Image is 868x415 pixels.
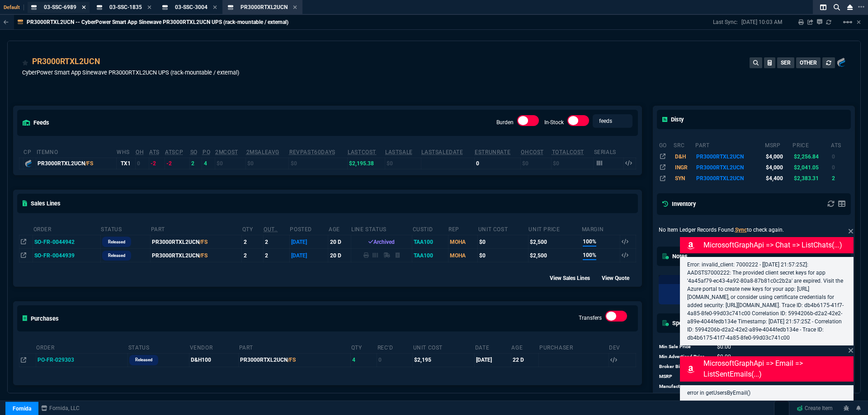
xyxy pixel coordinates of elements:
[215,149,238,155] abbr: Avg cost of all PO invoices for 2 months
[830,138,849,151] th: ats
[539,340,609,354] th: Purchaser
[792,151,830,162] td: $2,256.84
[353,238,410,246] div: Archived
[38,356,126,364] nx-fornida-value: PO-FR-029303
[695,173,764,184] td: PR3000RTXL2UCN
[511,340,539,354] th: Age
[659,226,849,234] p: No Item Ledger Records Found. to check again.
[38,404,82,412] a: msbcCompanyName
[579,315,602,321] label: Transfers
[215,158,245,169] td: $0
[659,362,770,372] tr: undefined
[448,222,478,235] th: Rep
[23,118,49,127] h5: feeds
[594,145,624,158] th: Serials
[475,353,511,367] td: [DATE]
[189,353,239,367] td: D&H100
[242,222,263,235] th: QTY
[496,119,514,126] label: Burden
[289,249,328,262] td: [DATE]
[448,249,478,262] td: MOHA
[377,340,413,354] th: Rec'd
[659,162,849,173] tr: CYBERPOWER PR3000RTXL2UCN UPS 3000VA/3000W 120 VAC NEMA L5-30P
[135,158,149,169] td: 0
[583,238,596,247] span: 100%
[816,2,830,13] nx-icon: Split Panels
[550,273,598,282] div: View Sales Lines
[4,19,9,25] nx-icon: Back to Table
[673,173,695,184] td: SYN
[100,222,151,235] th: Status
[328,222,351,235] th: age
[22,68,239,77] p: CyberPower Smart App Sinewave PR3000RTXL2UCN UPS (rack-mountable / external)
[792,162,830,173] td: $2,041.05
[741,19,782,26] p: [DATE] 10:03 AM
[552,149,584,155] abbr: Total Cost of Units on Hand
[673,138,695,151] th: src
[412,249,448,262] td: TAA100
[32,56,100,67] a: PR3000RTXL2UCN
[289,158,347,169] td: $0
[695,162,764,173] td: PR3000RTXL2UCN
[830,151,849,162] td: 0
[659,382,708,392] td: Manufacturer
[203,149,210,155] abbr: Total units on open Purchase Orders
[413,353,475,367] td: $2,195
[23,199,61,208] h5: Sales Lines
[190,158,202,169] td: 2
[478,222,528,235] th: Unit Cost
[796,57,821,68] button: OTHER
[385,158,421,169] td: $0
[659,151,849,162] tr: CyberPower PR3000RTXL2UCN UPS
[520,158,551,169] td: $0
[662,319,689,327] h5: Specs
[475,149,510,155] abbr: Total sales within a 30 day window based on last time there was inventory
[242,235,263,249] td: 2
[33,249,100,262] td: SO-FR-0044939
[149,158,165,169] td: -2
[830,162,849,173] td: 0
[108,252,125,259] p: Released
[662,115,684,124] h5: Disty
[239,353,351,367] td: PR3000RTXL2UCN
[764,173,792,184] td: $4,400
[246,149,279,155] abbr: Avg Sale from SO invoices for 2 months
[23,145,36,158] th: cp
[151,222,242,235] th: Part
[412,235,448,249] td: TAA100
[792,138,830,151] th: price
[830,173,849,184] td: 2
[609,340,636,354] th: Dev
[605,311,627,325] div: Transfers
[857,19,861,26] a: Hide Workbench
[703,240,852,251] p: MicrosoftGraphApi => chat => listChats(...)
[479,238,526,246] div: $0
[328,235,351,249] td: 20 D
[521,149,544,155] abbr: Avg Cost of Inventory on-hand
[38,159,114,168] div: PR3000RTXL2UCN
[289,235,328,249] td: [DATE]
[764,151,792,162] td: $4,000
[151,235,242,249] td: PR3000RTXL2UCN
[21,239,26,245] nx-icon: Open In Opposite Panel
[474,158,520,169] td: 0
[659,352,708,362] td: Min Advertised Price
[687,261,846,342] p: Error: invalid_client: 7000222 - [[DATE] 21:57:25Z]: AADSTS7000222: The provided client secret ke...
[108,238,125,246] p: Released
[33,235,100,249] td: SO-FR-0044942
[793,401,836,415] a: Create Item
[109,4,142,10] span: 03-SSC-1835
[659,342,770,352] tr: undefined
[842,17,853,28] mat-icon: Example home icon
[38,357,74,363] span: PO-FR-029303
[528,222,581,235] th: Unit Price
[673,151,695,162] td: D&H
[135,356,152,364] p: Released
[792,173,830,184] td: $2,383.31
[21,252,26,259] nx-icon: Open In Opposite Panel
[659,173,849,184] tr: CYBERPOWER PR3000RTXL2UCN UPS
[199,239,208,245] span: /FS
[22,56,28,68] div: Add to Watchlist
[289,149,335,155] abbr: Total revenue past 60 days
[544,119,564,126] label: In-Stock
